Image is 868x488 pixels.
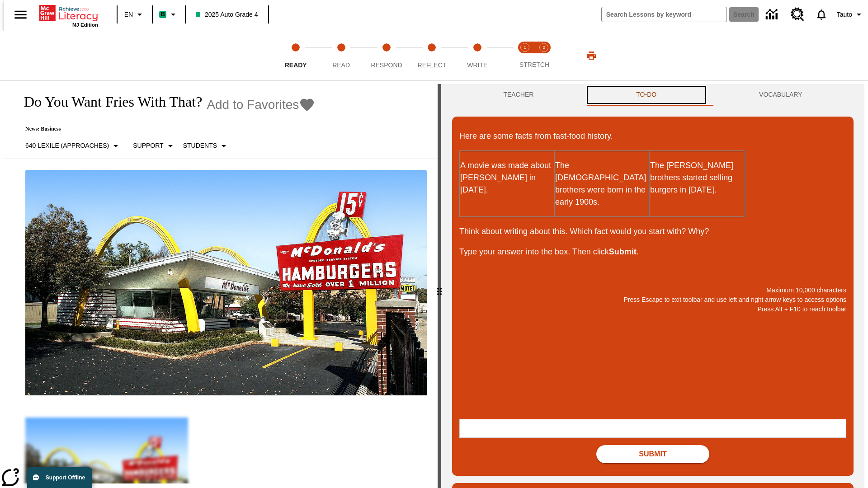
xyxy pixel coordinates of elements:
[133,141,163,150] p: Support
[760,2,785,27] a: Data Center
[524,45,526,50] text: 1
[438,84,441,488] div: Press Enter or Spacebar and then press right and left arrow keys to move the slider
[452,84,854,106] div: Instructional Panel Tabs
[129,138,179,154] button: Scaffolds, Support
[596,445,709,463] button: Submit
[459,295,846,305] p: Press Escape to exit toolbar and use left and right arrow keys to access options
[72,22,98,28] span: NJ Edition
[156,6,182,23] button: Boost Class color is mint green. Change class color
[124,10,133,19] span: EN
[14,126,315,132] p: News: Business
[14,94,202,110] h1: Do You Want Fries With That?
[531,31,557,80] button: Stretch Respond step 2 of 2
[609,247,637,256] strong: Submit
[25,141,109,150] p: 640 Lexile (Approaches)
[196,10,258,19] span: 2025 Auto Grade 4
[650,160,744,196] p: The [PERSON_NAME] brothers started selling burgers in [DATE].
[708,84,854,106] button: VOCABULARY
[160,9,165,20] span: B
[459,225,846,238] p: Think about writing about this. Which fact would you start with? Why?
[459,305,846,314] p: Press Alt + F10 to reach toolbar
[452,84,585,106] button: Teacher
[585,84,708,106] button: TO-DO
[332,61,350,69] span: Read
[459,130,846,142] p: Here are some facts from fast-food history.
[7,1,34,28] button: Open side menu
[207,98,299,112] span: Add to Favorites
[27,467,92,488] button: Support Offline
[418,61,447,69] span: Reflect
[207,97,315,113] button: Add to Favorites - Do You Want Fries With That?
[183,141,217,150] p: Students
[46,474,85,481] span: Support Offline
[25,170,427,396] img: One of the first McDonald's stores, with the iconic red sign and golden arches.
[269,31,322,80] button: Ready step 1 of 5
[315,31,367,80] button: Read step 2 of 5
[810,3,833,26] a: Notifications
[406,31,458,80] button: Reflect step 4 of 5
[785,2,810,27] a: Resource Center, Will open in new tab
[577,47,606,64] button: Print
[39,3,98,28] div: Home
[4,84,438,483] div: reading
[120,6,149,23] button: Language: EN, Select a language
[179,138,233,154] button: Select Student
[285,61,307,69] span: Ready
[555,160,649,208] p: The [DEMOGRAPHIC_DATA] brothers were born in the early 1900s.
[4,7,132,15] body: Maximum 10,000 characters Press Escape to exit toolbar and use left and right arrow keys to acces...
[837,10,852,19] span: Tauto
[467,61,487,69] span: Write
[22,138,125,154] button: Select Lexile, 640 Lexile (Approaches)
[833,6,868,23] button: Profile/Settings
[512,31,538,80] button: Stretch Read step 1 of 2
[441,84,864,488] div: activity
[519,61,549,68] span: STRETCH
[451,31,504,80] button: Write step 5 of 5
[459,286,846,295] p: Maximum 10,000 characters
[371,61,402,69] span: Respond
[542,45,545,50] text: 2
[360,31,413,80] button: Respond step 3 of 5
[602,7,726,22] input: search field
[460,160,554,196] p: A movie was made about [PERSON_NAME] in [DATE].
[459,246,846,258] p: Type your answer into the box. Then click .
